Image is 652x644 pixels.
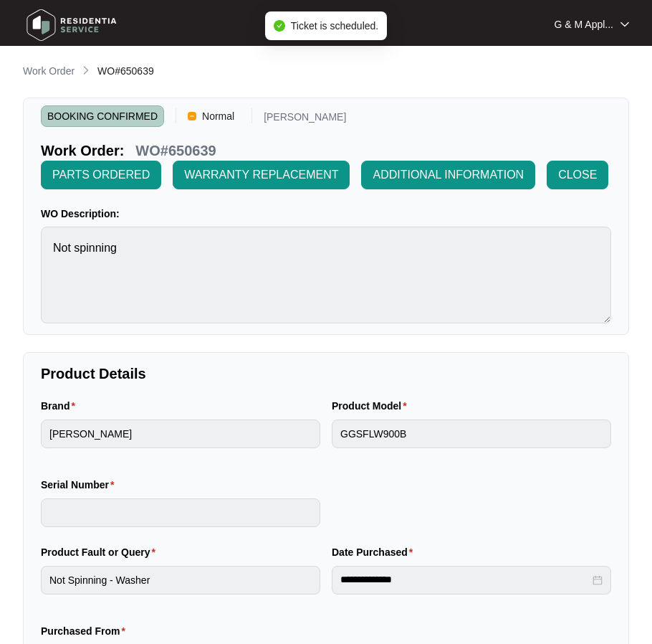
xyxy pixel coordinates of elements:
span: WO#650639 [97,65,154,77]
span: BOOKING CONFIRMED [41,105,164,127]
input: Product Fault or Query [41,566,320,595]
span: ADDITIONAL INFORMATION [373,166,524,184]
span: PARTS ORDERED [52,166,150,184]
input: Date Purchased [340,572,590,587]
label: Date Purchased [332,545,418,559]
p: Work Order: [41,141,124,161]
label: Product Fault or Query [41,545,161,559]
button: PARTS ORDERED [41,161,161,189]
img: residentia service logo [21,4,122,47]
button: CLOSE [547,161,608,189]
span: Ticket is scheduled. [291,20,378,32]
input: Serial Number [41,498,320,527]
p: Product Details [41,364,611,384]
img: dropdown arrow [620,21,629,28]
button: ADDITIONAL INFORMATION [361,161,535,189]
input: Brand [41,420,320,448]
p: WO Description: [41,207,611,221]
span: Normal [196,105,240,127]
label: Product Model [332,399,413,413]
textarea: Not spinning [41,227,611,323]
input: Product Model [332,420,611,448]
span: WARRANTY REPLACEMENT [184,166,338,184]
p: WO#650639 [135,141,216,161]
span: check-circle [274,20,285,32]
label: Serial Number [41,478,120,492]
p: G & M Appl... [555,17,613,32]
label: Brand [41,399,81,413]
img: Vercel Logo [188,112,196,120]
img: chevron-right [80,65,92,76]
button: WARRANTY REPLACEMENT [173,161,350,189]
p: Work Order [23,64,75,78]
p: [PERSON_NAME] [264,112,346,127]
span: CLOSE [558,166,597,184]
a: Work Order [20,64,77,80]
label: Purchased From [41,624,131,638]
